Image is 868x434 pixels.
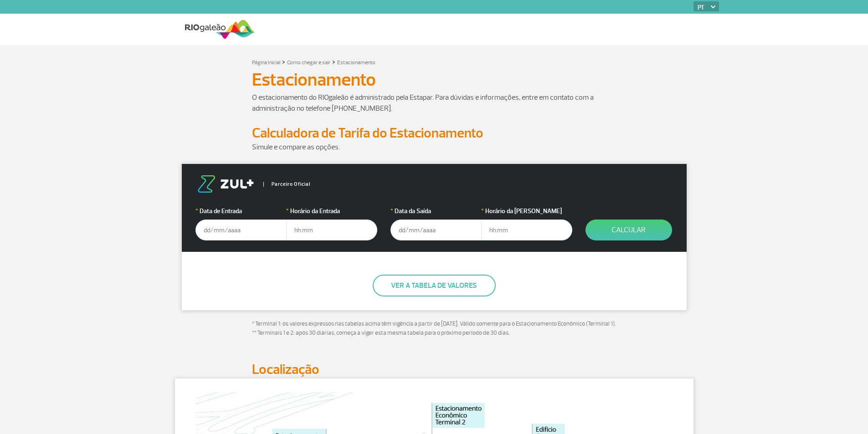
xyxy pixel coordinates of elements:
[252,59,280,66] a: Página Inicial
[332,56,335,67] a: >
[286,206,377,216] label: Horário da Entrada
[282,56,285,67] a: >
[195,206,287,216] label: Data de Entrada
[252,125,616,142] h2: Calculadora de Tarifa do Estacionamento
[252,320,616,337] p: * Terminal 1: os valores expressos nas tabelas acima têm vigência a partir de [DATE]. Válido some...
[252,92,616,114] p: O estacionamento do RIOgaleão é administrado pela Estapar. Para dúvidas e informações, entre em c...
[263,182,310,187] span: Parceiro Oficial
[586,220,672,240] button: Calcular
[481,220,572,240] input: hh:mm
[195,175,256,193] img: logo-zul.png
[252,142,616,153] p: Simule e compare as opções.
[252,72,616,87] h1: Estacionamento
[373,275,496,296] button: Ver a tabela de valores
[337,59,375,66] a: Estacionamento
[390,220,482,240] input: dd/mm/aaaa
[195,220,287,240] input: dd/mm/aaaa
[286,220,377,240] input: hh:mm
[252,361,616,378] h2: Localização
[287,59,330,66] a: Como chegar e sair
[390,206,482,216] label: Data da Saída
[481,206,572,216] label: Horário da [PERSON_NAME]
